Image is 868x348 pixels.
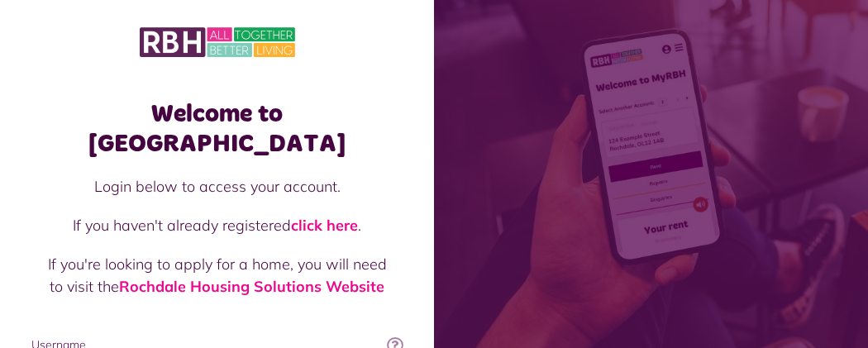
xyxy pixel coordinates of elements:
[48,175,387,198] p: Login below to access your account.
[48,253,387,298] p: If you're looking to apply for a home, you will need to visit the
[291,216,358,235] a: click here
[48,214,387,236] p: If you haven't already registered .
[140,25,295,60] img: MyRBH
[31,99,403,159] h1: Welcome to [GEOGRAPHIC_DATA]
[119,277,384,296] a: Rochdale Housing Solutions Website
